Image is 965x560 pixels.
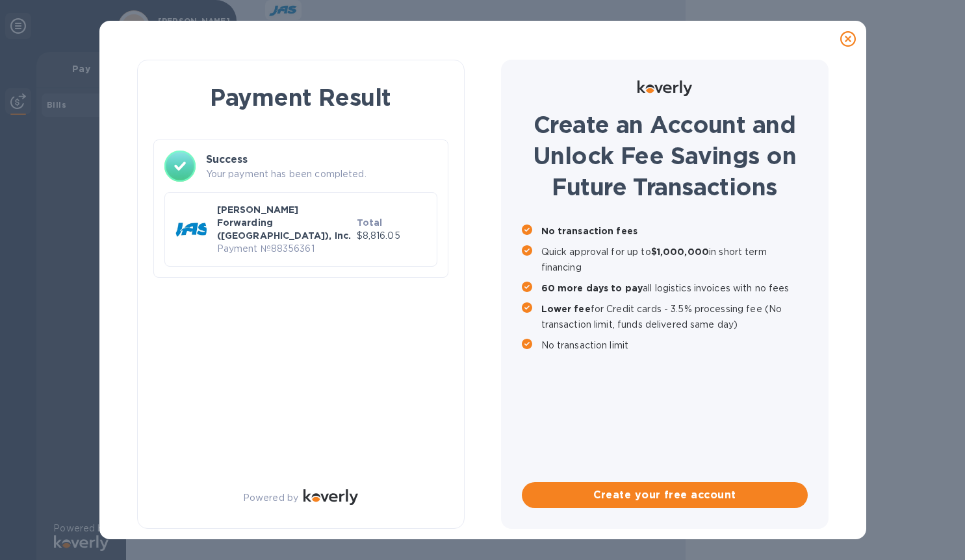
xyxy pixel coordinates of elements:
img: Logo [637,80,692,96]
b: No transaction fees [541,226,638,236]
p: $8,816.05 [357,229,426,243]
b: 60 more days to pay [541,283,643,293]
h1: Create an Account and Unlock Fee Savings on Future Transactions [522,109,808,202]
p: [PERSON_NAME] Forwarding ([GEOGRAPHIC_DATA]), Inc. [217,203,352,242]
p: Payment № 88356361 [217,242,352,256]
b: Lower fee [541,304,591,314]
b: $1,000,000 [651,247,709,257]
p: No transaction limit [541,337,808,353]
p: all logistics invoices with no fees [541,280,808,296]
p: Your payment has been completed. [206,167,437,181]
span: Create your free account [532,487,797,503]
h3: Success [206,152,437,167]
p: Powered by [243,491,298,505]
img: Logo [303,489,358,505]
button: Create your free account [522,482,808,508]
p: for Credit cards - 3.5% processing fee (No transaction limit, funds delivered same day) [541,301,808,332]
b: Total [357,217,383,228]
h1: Payment Result [159,81,443,114]
p: Quick approval for up to in short term financing [541,244,808,275]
